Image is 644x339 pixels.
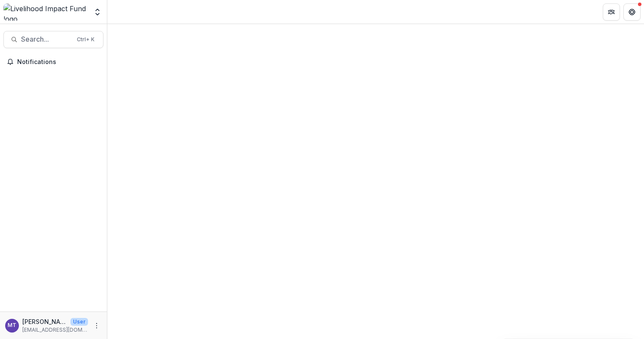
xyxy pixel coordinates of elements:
[22,317,67,326] p: [PERSON_NAME]
[3,3,88,21] img: Livelihood Impact Fund logo
[22,326,88,334] p: [EMAIL_ADDRESS][DOMAIN_NAME]
[111,6,147,18] nav: breadcrumb
[21,35,72,43] span: Search...
[3,55,103,69] button: Notifications
[75,35,96,44] div: Ctrl + K
[8,323,16,328] div: Muthoni Thuo
[17,58,100,66] span: Notifications
[623,3,641,21] button: Get Help
[603,3,620,21] button: Partners
[70,318,88,326] p: User
[91,321,102,331] button: More
[3,31,103,48] button: Search...
[91,3,103,21] button: Open entity switcher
